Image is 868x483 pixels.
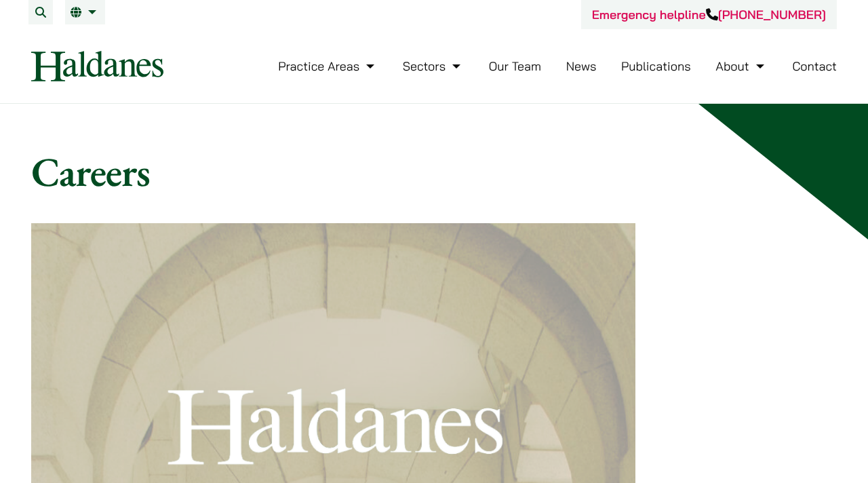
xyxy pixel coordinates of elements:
a: About [715,58,767,74]
a: Our Team [489,58,541,74]
a: News [566,58,597,74]
h1: Careers [31,147,837,196]
a: Publications [621,58,691,74]
a: EN [71,7,100,18]
a: Sectors [403,58,464,74]
a: Practice Areas [278,58,378,74]
a: Contact [792,58,837,74]
img: Logo of Haldanes [31,51,163,81]
a: Emergency helpline[PHONE_NUMBER] [592,7,826,22]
